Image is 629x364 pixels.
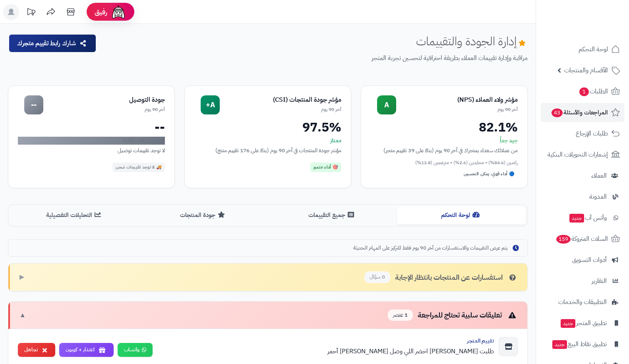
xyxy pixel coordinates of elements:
button: التحليلات التفصيلية [10,206,139,224]
a: وآتس آبجديد [541,208,624,227]
span: طلبات الإرجاع [576,128,608,139]
div: راضين (84.6%) • محايدين (2.6%) • منزعجين (12.8%) [371,159,518,166]
span: ▶ [19,273,24,282]
div: آخر 90 يوم [43,106,165,113]
span: 1 [579,87,589,96]
div: جيد جداً [371,137,518,145]
div: تعليقات سلبية تحتاج للمراجعة [388,310,518,321]
div: مؤشر جودة المنتجات (CSI) [220,95,341,105]
div: طلبت [PERSON_NAME] اخضر اللي وصل [PERSON_NAME] أحمر [159,347,494,356]
div: A [377,95,396,114]
a: المدونة [541,187,624,206]
a: التقارير [541,271,624,290]
div: -- [18,121,165,134]
span: جديد [569,214,584,223]
span: 43 [552,108,563,117]
a: السلات المتروكة159 [541,229,624,248]
a: تطبيق نقاط البيعجديد [541,335,624,354]
button: جودة المنتجات [139,206,268,224]
a: أدوات التسويق [541,250,624,269]
div: من عملائك سعداء بمتجرك في آخر 90 يوم (بناءً على 39 تقييم متجر) [371,146,518,155]
div: لا توجد تقييمات توصيل [18,146,165,155]
a: العملاء [541,166,624,185]
span: المدونة [589,191,607,202]
div: مؤشر جودة المنتجات في آخر 90 يوم (بناءً على 176 تقييم منتج) [194,146,341,155]
span: العملاء [591,170,607,181]
span: رفيق [95,7,107,17]
span: السلات المتروكة [555,233,608,244]
h1: إدارة الجودة والتقييمات [416,35,528,48]
span: جديد [552,340,567,349]
a: المراجعات والأسئلة43 [541,103,624,122]
div: 🚚 لا توجد تقييمات شحن [112,163,165,172]
a: التطبيقات والخدمات [541,292,624,312]
span: يتم عرض التقييمات والاستفسارات من آخر 90 يوم فقط للتركيز على المهام الحديثة [353,244,507,252]
button: اعتذار + كوبون [59,343,114,357]
span: التطبيقات والخدمات [558,296,607,308]
span: وآتس آب [569,212,607,223]
a: إشعارات التحويلات البنكية [541,145,624,164]
a: الطلبات1 [541,82,624,101]
span: الطلبات [579,86,608,97]
p: مراقبة وإدارة تقييمات العملاء بطريقة احترافية لتحسين تجربة المتجر [103,54,528,63]
a: لوحة التحكم [541,40,624,59]
div: 82.1% [371,121,518,134]
img: logo-2.png [575,22,621,39]
button: تجاهل [18,343,55,357]
span: أدوات التسويق [572,254,607,265]
span: تطبيق المتجر [560,318,607,329]
div: 🔵 أداء قوي، يمكن التحسين [461,169,518,179]
span: 1 عنصر [388,310,413,321]
span: إشعارات التحويلات البنكية [548,149,608,160]
div: تقييم المتجر [159,337,494,345]
div: 97.5% [194,121,341,134]
div: آخر 90 يوم [220,106,341,113]
div: آخر 90 يوم [396,106,518,113]
button: لوحة التحكم [397,206,526,224]
button: شارك رابط تقييم متجرك [9,35,96,52]
img: ai-face.png [110,4,126,20]
div: A+ [201,95,220,114]
span: 0 سؤال [364,271,390,283]
div: مؤشر ولاء العملاء (NPS) [396,95,518,105]
a: تحديثات المنصة [21,4,41,22]
div: جودة التوصيل [43,95,165,105]
span: لوحة التحكم [579,44,608,55]
span: ▼ [19,311,26,320]
a: واتساب [118,343,153,357]
span: الأقسام والمنتجات [564,65,608,76]
span: تطبيق نقاط البيع [552,339,607,350]
span: التقارير [592,275,607,287]
div: لا توجد بيانات كافية [18,137,165,145]
a: تطبيق المتجرجديد [541,314,624,333]
button: جميع التقييمات [268,206,397,224]
div: استفسارات عن المنتجات بانتظار الإجابة [364,271,518,283]
div: -- [24,95,43,114]
div: 🎯 أداء متميز [310,163,341,172]
span: جديد [561,319,575,328]
div: ممتاز [194,137,341,145]
a: طلبات الإرجاع [541,124,624,143]
span: المراجعات والأسئلة [551,107,608,118]
span: 159 [556,235,571,244]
